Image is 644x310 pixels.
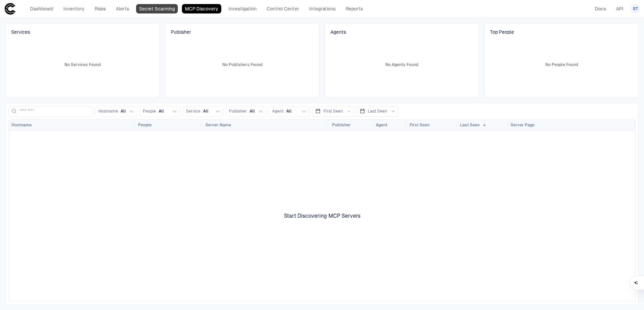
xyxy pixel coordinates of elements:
span: All [250,108,255,114]
span: Server Page [511,122,535,128]
span: All [159,108,164,114]
span: Publisher [171,29,314,35]
span: All [286,108,292,114]
a: API [613,4,626,13]
a: Docs [592,4,609,13]
span: Last Seen [368,108,387,114]
button: ST [631,4,640,13]
a: Control Center [264,4,302,13]
a: Alerts [113,4,132,13]
span: Server Name [205,122,231,128]
span: No Publishers Found [222,62,262,67]
a: Dashboard [27,4,56,13]
span: All [121,108,126,114]
span: ST [633,6,638,11]
span: Start Discovering MCP Servers [284,213,360,219]
span: People [138,122,152,128]
a: Secret Scanning [136,4,178,13]
a: Risks [92,4,109,13]
button: AgentAll [269,106,310,117]
span: No People Found [545,62,578,67]
a: MCP Discovery [182,4,221,13]
span: Hostname [98,108,118,114]
a: Reports [343,4,366,13]
span: Agent [376,122,387,128]
a: Inventory [60,4,88,13]
span: Hostname [11,122,32,128]
span: Last Seen [460,122,480,128]
span: People [143,108,156,114]
a: Integrations [306,4,339,13]
span: Agents [330,29,473,35]
span: Top People [490,29,633,35]
button: HostnameAll [95,106,137,117]
span: Services [11,29,154,35]
span: Publisher [332,122,351,128]
span: Service [186,108,200,114]
a: Investigation [225,4,260,13]
button: PeopleAll [140,106,180,117]
span: First Seen [410,122,429,128]
button: ServiceAll [183,106,223,117]
span: No Agents Found [385,62,418,67]
span: All [203,108,208,114]
span: Publisher [229,108,247,114]
button: PublisherAll [226,106,266,117]
span: No Services Found [64,62,101,67]
span: Agent [272,108,284,114]
span: First Seen [323,108,343,114]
